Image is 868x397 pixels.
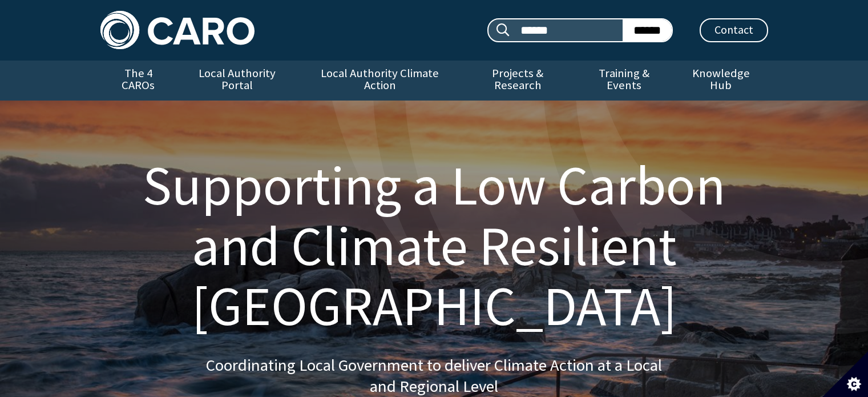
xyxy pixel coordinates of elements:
[298,61,461,101] a: Local Authority Climate Action
[574,61,674,101] a: Training & Events
[700,18,768,42] a: Contact
[100,11,255,49] img: Caro logo
[461,61,574,101] a: Projects & Research
[822,351,868,397] button: Set cookie preferences
[100,61,176,101] a: The 4 CAROs
[176,61,298,101] a: Local Authority Portal
[674,61,768,101] a: Knowledge Hub
[114,155,754,336] h1: Supporting a Low Carbon and Climate Resilient [GEOGRAPHIC_DATA]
